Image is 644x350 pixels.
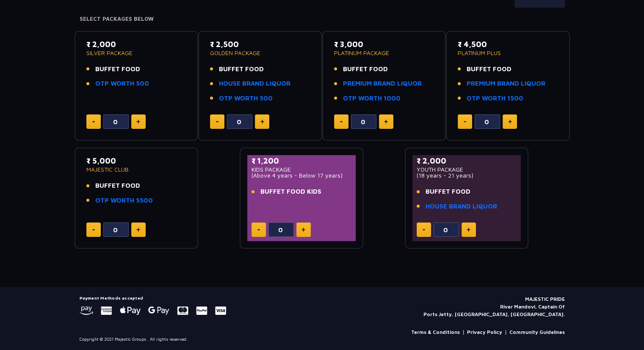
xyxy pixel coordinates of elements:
p: PLATINUM PLUS [458,50,558,56]
img: plus [508,119,512,124]
p: ₹ 2,000 [86,39,187,50]
p: ₹ 3,000 [334,39,434,50]
a: Community Guidelines [509,328,565,336]
span: BUFFET FOOD [343,64,388,74]
p: KIDS PACKAGE [252,167,352,172]
a: OTP WORTH 500 [219,94,273,103]
a: OTP WORTH 5500 [95,196,153,206]
img: plus [384,119,388,124]
a: OTP WORTH 1500 [467,94,523,103]
span: BUFFET FOOD [219,64,264,74]
p: ₹ 2,500 [210,39,310,50]
p: ₹ 2,000 [417,155,517,167]
img: minus [464,121,466,122]
img: minus [257,229,260,231]
p: ₹ 4,500 [458,39,558,50]
p: (18 years - 21 years) [417,172,517,178]
a: HOUSE BRAND LIQUOR [426,202,497,211]
img: minus [92,121,95,122]
img: plus [301,228,305,232]
span: BUFFET FOOD [467,64,511,74]
img: plus [136,228,140,232]
img: plus [467,228,470,232]
h4: Select Packages Below [80,16,565,22]
p: YOUTH PACKAGE [417,167,517,172]
h5: Payment Methods accepted [80,295,226,300]
img: minus [340,121,343,122]
p: MAJESTIC CLUB [86,167,187,172]
p: SILVER PACKAGE [86,50,187,56]
p: PLATINUM PACKAGE [334,50,434,56]
img: minus [423,229,425,231]
a: Terms & Conditions [411,328,460,336]
p: GOLDEN PACKAGE [210,50,310,56]
p: Copyright © 2021 Majestic Groups . All rights reserved. [80,336,188,342]
p: ₹ 5,000 [86,155,187,167]
a: PREMIUM BRAND LIQUOR [467,79,545,89]
span: BUFFET FOOD [95,64,140,74]
p: MAJESTIC PRIDE River Mandovi, Captain Of Ports Jetty, [GEOGRAPHIC_DATA], [GEOGRAPHIC_DATA]. [423,295,565,318]
a: PREMIUM BRAND LIQUOR [343,79,422,89]
a: OTP WORTH 1000 [343,94,401,103]
p: (Above 4 years - Below 17 years) [252,172,352,178]
a: OTP WORTH 500 [95,79,149,89]
span: BUFFET FOOD KIDS [260,187,321,197]
a: Privacy Policy [467,328,502,336]
img: plus [136,119,140,124]
p: ₹ 1,200 [252,155,352,167]
span: BUFFET FOOD [95,181,140,191]
a: HOUSE BRAND LIQUOR [219,79,290,89]
img: plus [260,119,264,124]
img: minus [216,121,218,122]
span: BUFFET FOOD [426,187,470,197]
img: minus [92,229,95,231]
